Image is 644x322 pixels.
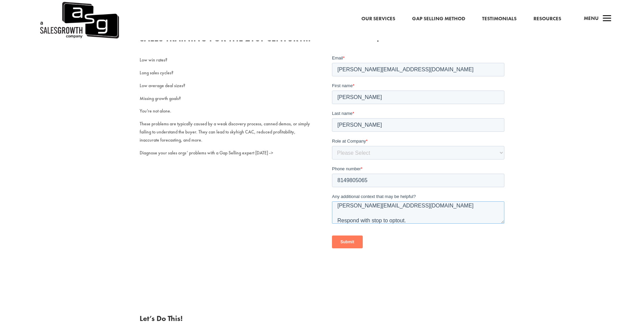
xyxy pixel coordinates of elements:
span: a [600,12,614,26]
span: Long sales cycles? [140,70,173,76]
span: Low average deal sizes? [140,82,185,89]
span: These problems are typically caused by a weak discovery process, canned demos, or simply failing ... [140,121,310,143]
a: Testimonials [482,15,517,23]
span: Diagnose your sales orgs’ problems with a Gap Selling expert [DATE] -> [140,150,273,156]
span: Missing growth goals? [140,95,181,101]
a: Our Services [361,15,395,23]
span: Low win rates? [140,57,167,63]
span: You’re not alone. [140,108,171,114]
iframe: Form 0 [332,55,504,260]
a: Gap Selling Method [412,15,465,23]
span: Menu [584,15,599,22]
a: Resources [533,15,561,23]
